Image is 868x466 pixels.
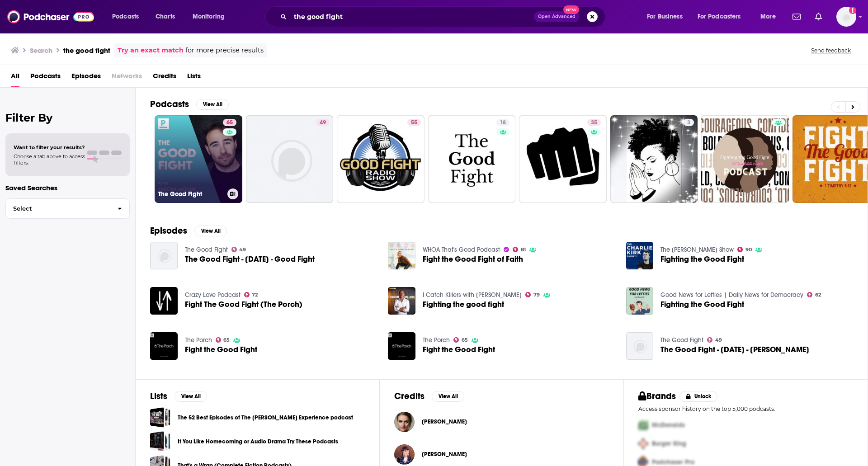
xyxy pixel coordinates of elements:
button: Send feedback [808,47,854,54]
button: View All [175,391,207,402]
span: 62 [815,293,821,297]
span: 35 [591,118,597,127]
a: Podcasts [30,69,61,87]
h2: Credits [394,391,425,402]
p: Saved Searches [5,184,130,192]
span: The Good Fight - [DATE] - Good Fight [185,255,315,263]
a: Fight the Good Fight [423,346,495,353]
img: Fighting the Good Fight [626,287,654,315]
a: Credits [153,69,176,87]
a: Lists [187,69,201,87]
a: If You Like Homecoming or Audio Drama Try These Podcasts [150,431,170,452]
span: Networks [112,69,142,87]
a: Fighting the Good Fight [626,242,654,269]
span: 49 [239,248,246,252]
a: Show notifications dropdown [811,9,826,24]
a: 3 [684,119,694,126]
span: The Good Fight - [DATE] - [PERSON_NAME] [660,346,809,353]
img: Carrie Preston [394,444,415,465]
img: Second Pro Logo [635,434,652,453]
a: The 52 Best Episodes of The Joe Rogan Experience podcast [150,407,170,428]
a: PodcastsView All [150,99,229,110]
a: 49 [246,115,334,203]
a: 72 [244,292,258,297]
a: The Good Fight - 08/25/2018 - Tyler Blanski [660,346,809,353]
a: 62 [807,292,821,297]
a: The Porch [423,336,450,344]
span: [PERSON_NAME] [422,418,467,425]
button: View All [432,391,464,402]
button: Elle McAlpineElle McAlpine [394,407,609,436]
a: The 52 Best Episodes of The [PERSON_NAME] Experience podcast [178,413,353,423]
a: Try an exact match [118,45,184,56]
a: The Good Fight [185,246,228,254]
img: First Pro Logo [635,416,652,434]
button: Unlock [679,391,718,402]
span: Podchaser Pro [652,458,694,466]
a: Fight the Good Fight [388,332,415,360]
span: New [563,5,580,14]
a: Fighting the Good Fight [660,301,744,308]
a: 65 [216,337,230,343]
span: For Business [647,10,683,23]
button: View All [194,226,227,236]
a: Show notifications dropdown [789,9,804,24]
a: If You Like Homecoming or Audio Drama Try These Podcasts [178,437,338,447]
span: 49 [715,338,722,342]
a: Fight the Good Fight of Faith [423,255,523,263]
a: 79 [525,292,540,297]
img: Fighting the good fight [388,287,415,315]
a: I Catch Killers with Gary Jubelin [423,291,522,299]
span: for more precise results [185,45,264,56]
a: All [11,69,19,87]
h3: The Good Fight [158,190,224,198]
h2: Filter By [5,111,130,124]
a: WHOA That's Good Podcast [423,246,500,254]
a: Fight The Good Fight (The Porch) [185,301,302,308]
img: Podchaser - Follow, Share and Rate Podcasts [7,8,94,25]
a: Fighting the good fight [423,301,504,308]
a: 49 [316,119,330,126]
img: Fight The Good Fight (The Porch) [150,287,178,315]
img: Elle McAlpine [394,412,415,432]
h2: Episodes [150,225,187,236]
span: Select [6,206,110,212]
a: 90 [737,247,752,252]
a: Carrie Preston [422,451,467,458]
span: 65 [223,338,230,342]
a: ListsView All [150,391,207,402]
a: Episodes [71,69,101,87]
span: 65 [226,118,233,127]
a: 18 [428,115,516,203]
h3: the good fight [63,46,110,55]
span: Open Advanced [538,14,576,19]
a: The Charlie Kirk Show [660,246,734,254]
button: open menu [186,9,236,24]
a: 49 [231,247,246,252]
input: Search podcasts, credits, & more... [290,9,534,24]
h3: Search [30,46,52,55]
span: Burger King [652,440,686,447]
a: The Good Fight - 12/17/2016 - Good Fight [185,255,315,263]
a: 65The Good Fight [155,115,242,203]
img: Fight the Good Fight [150,332,178,360]
img: The Good Fight - 12/17/2016 - Good Fight [150,242,178,269]
img: The Good Fight - 08/25/2018 - Tyler Blanski [626,332,654,360]
span: Want to filter your results? [14,144,85,151]
a: Fight the Good Fight of Faith [388,242,415,269]
h2: Brands [638,391,676,402]
span: McDonalds [652,421,685,429]
button: Open AdvancedNew [534,11,580,22]
a: Elle McAlpine [422,418,467,425]
button: open menu [754,9,787,24]
span: Monitoring [193,10,225,23]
